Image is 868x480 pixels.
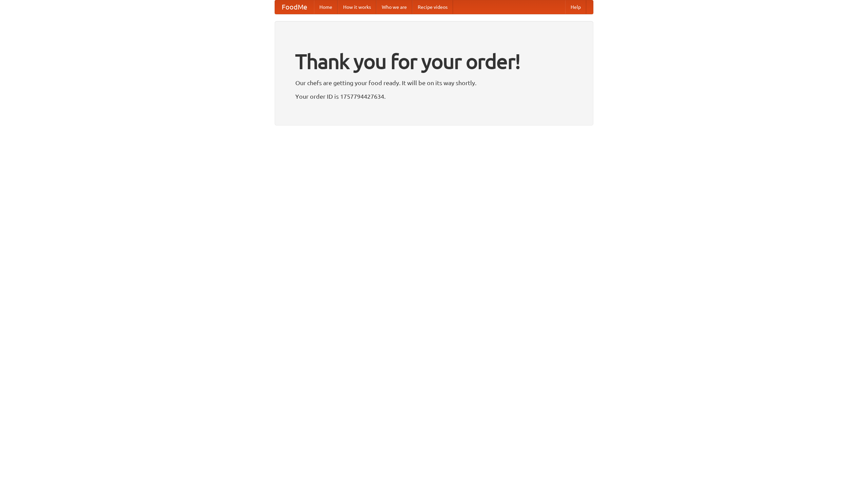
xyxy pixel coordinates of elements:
a: Who we are [376,0,412,14]
a: Recipe videos [412,0,453,14]
p: Our chefs are getting your food ready. It will be on its way shortly. [295,78,573,88]
a: FoodMe [275,0,314,14]
a: Home [314,0,338,14]
h1: Thank you for your order! [295,45,573,78]
a: How it works [338,0,376,14]
a: Help [565,0,586,14]
p: Your order ID is 1757794427634. [295,91,573,101]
